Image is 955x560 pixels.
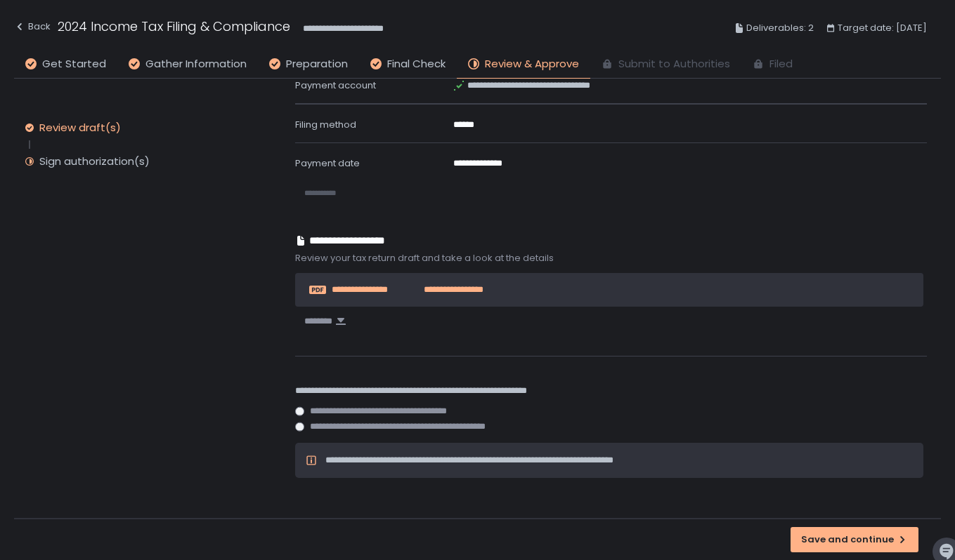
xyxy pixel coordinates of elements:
button: Save and continue [791,527,918,552]
span: Gather Information [145,56,247,72]
span: Deliverables: 2 [746,20,814,36]
span: Final Check [387,56,446,72]
button: Back [14,17,51,40]
span: Filing method [295,118,356,131]
span: Target date: [DATE] [838,20,927,36]
span: Review your tax return draft and take a look at the details [295,252,927,265]
div: Review draft(s) [39,121,121,135]
span: Get Started [42,56,106,72]
div: Save and continue [801,533,908,546]
span: Filed [769,56,793,72]
span: Payment date [295,156,360,170]
div: Back [14,18,51,35]
span: Preparation [286,56,348,72]
span: Review & Approve [485,56,579,72]
span: Payment account [295,79,376,92]
div: Sign authorization(s) [39,154,150,168]
span: Submit to Authorities [618,56,730,72]
h1: 2024 Income Tax Filing & Compliance [58,17,290,36]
